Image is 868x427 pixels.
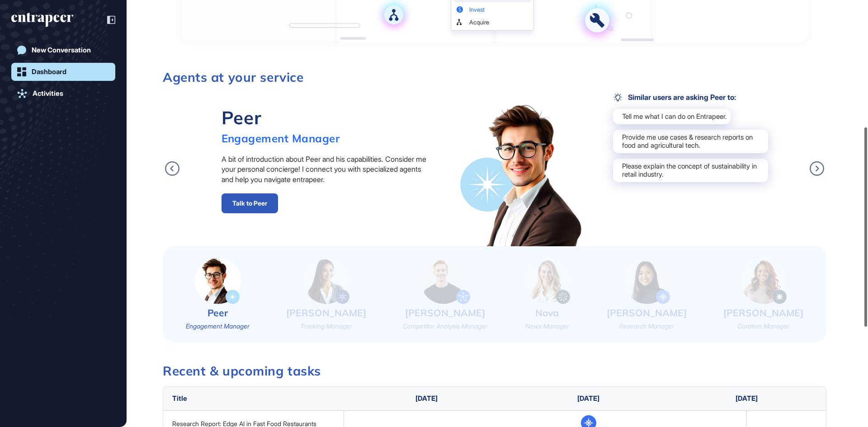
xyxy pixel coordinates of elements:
th: Title [163,387,344,410]
div: Dashboard [32,68,66,76]
div: [PERSON_NAME] [607,306,687,319]
div: [PERSON_NAME] [723,306,803,319]
th: [DATE] [668,387,826,410]
div: New Conversation [32,46,91,54]
div: A bit of introduction about Peer and his capabilities. Consider me your personal concierge! I con... [222,154,433,184]
div: [PERSON_NAME] [286,306,366,319]
div: Activities [33,89,63,98]
a: Talk to Peer [222,193,278,213]
div: Tell me what I can do on Entrapeer. [613,109,731,124]
img: nash-small.png [420,258,470,304]
div: Please explain the concept of sustainability in retail industry. [613,159,768,182]
img: peer-big.png [460,103,585,246]
th: [DATE] [344,387,509,410]
img: nova-small.png [524,258,570,304]
div: Peer [208,306,228,319]
div: Competitor Analysis Manager [403,322,487,331]
th: [DATE] [509,387,667,410]
img: peer-small.png [195,258,241,304]
a: Dashboard [11,63,115,81]
img: tracy-small.png [303,258,349,304]
div: Nova [535,306,559,319]
img: curie-small.png [741,258,787,304]
h3: Recent & upcoming tasks [163,365,826,377]
div: Provide me use cases & research reports on food and agricultural tech. [613,130,768,153]
div: Engagement Manager [222,131,340,145]
div: Engagement Manager [186,322,250,331]
h3: Agents at your service [163,71,826,84]
div: Tracking Manager [300,322,352,331]
div: Research Manager [619,322,674,331]
div: [PERSON_NAME] [405,306,485,319]
div: News Manager [525,322,569,331]
div: Similar users are asking Peer to: [613,93,736,102]
a: New Conversation [11,41,115,59]
div: Peer [222,106,340,129]
div: entrapeer-logo [11,13,73,27]
img: reese-small.png [624,258,670,304]
a: Activities [11,84,115,103]
div: Curation Manager [737,322,789,331]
